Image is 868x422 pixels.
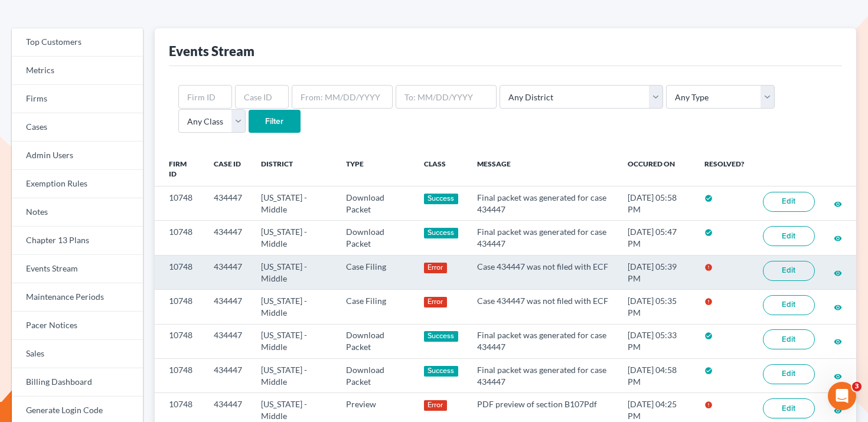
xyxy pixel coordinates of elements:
a: Events Stream [12,255,143,283]
td: [US_STATE] - Middle [252,290,337,324]
td: [US_STATE] - Middle [252,187,337,221]
i: visibility [834,269,842,277]
a: visibility [834,302,842,312]
td: [DATE] 05:39 PM [618,255,695,289]
div: Success [424,228,458,238]
td: Download Packet [337,359,415,393]
a: visibility [834,198,842,208]
a: visibility [834,267,842,277]
td: Final packet was generated for case 434447 [468,359,618,393]
td: Case 434447 was not filed with ECF [468,255,618,289]
a: Admin Users [12,142,143,170]
th: Message [468,152,618,187]
a: Edit [763,364,815,384]
a: Cases [12,113,143,142]
a: Maintenance Periods [12,283,143,312]
div: Error [424,400,447,411]
a: Edit [763,398,815,418]
td: 10748 [155,324,204,358]
td: Final packet was generated for case 434447 [468,187,618,221]
th: District [252,152,337,187]
a: Exemption Rules [12,170,143,198]
th: Type [337,152,415,187]
th: Class [415,152,468,187]
i: visibility [834,372,842,381]
a: Edit [763,261,815,281]
a: Sales [12,340,143,368]
th: Resolved? [695,152,753,187]
i: check_circle [704,332,713,340]
th: Occured On [618,152,695,187]
td: [US_STATE] - Middle [252,255,337,289]
td: [DATE] 05:47 PM [618,221,695,255]
td: Final packet was generated for case 434447 [468,324,618,358]
a: visibility [834,336,842,346]
input: Filter [249,110,301,133]
a: Metrics [12,57,143,85]
a: Edit [763,329,815,349]
i: visibility [834,234,842,243]
a: visibility [834,371,842,381]
th: Case ID [204,152,252,187]
td: [DATE] 04:58 PM [618,359,695,393]
th: Firm ID [155,152,204,187]
td: [US_STATE] - Middle [252,324,337,358]
a: Billing Dashboard [12,368,143,397]
td: [DATE] 05:33 PM [618,324,695,358]
td: 434447 [204,324,252,358]
td: 10748 [155,290,204,324]
i: visibility [834,200,842,208]
input: Case ID [235,85,289,109]
td: Final packet was generated for case 434447 [468,221,618,255]
td: 10748 [155,221,204,255]
input: From: MM/DD/YYYY [292,85,393,109]
td: [US_STATE] - Middle [252,359,337,393]
td: 434447 [204,359,252,393]
i: error [704,401,713,409]
td: Download Packet [337,221,415,255]
a: Edit [763,295,815,315]
i: error [704,263,713,271]
input: To: MM/DD/YYYY [396,85,497,109]
a: Top Customers [12,28,143,57]
td: 434447 [204,290,252,324]
div: Error [424,263,447,273]
a: Pacer Notices [12,312,143,340]
a: Notes [12,198,143,227]
i: visibility [834,338,842,346]
a: Edit [763,226,815,246]
input: Firm ID [178,85,232,109]
i: visibility [834,303,842,312]
a: Firms [12,85,143,113]
td: 10748 [155,255,204,289]
div: Events Stream [169,42,254,60]
div: Error [424,297,447,307]
td: Case Filing [337,255,415,289]
td: 10748 [155,187,204,221]
i: visibility [834,407,842,415]
a: visibility [834,233,842,243]
a: Edit [763,192,815,212]
span: 3 [852,382,862,391]
div: Success [424,366,458,377]
div: Success [424,331,458,342]
div: Success [424,194,458,204]
td: [DATE] 05:58 PM [618,187,695,221]
td: Download Packet [337,187,415,221]
i: check_circle [704,367,713,375]
td: 10748 [155,359,204,393]
i: check_circle [704,194,713,202]
iframe: Intercom live chat [828,382,856,410]
td: 434447 [204,255,252,289]
td: Case 434447 was not filed with ECF [468,290,618,324]
td: 434447 [204,221,252,255]
td: 434447 [204,187,252,221]
i: error [704,297,713,306]
td: [DATE] 05:35 PM [618,290,695,324]
td: [US_STATE] - Middle [252,221,337,255]
td: Case Filing [337,290,415,324]
a: Chapter 13 Plans [12,227,143,255]
i: check_circle [704,228,713,237]
td: Download Packet [337,324,415,358]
